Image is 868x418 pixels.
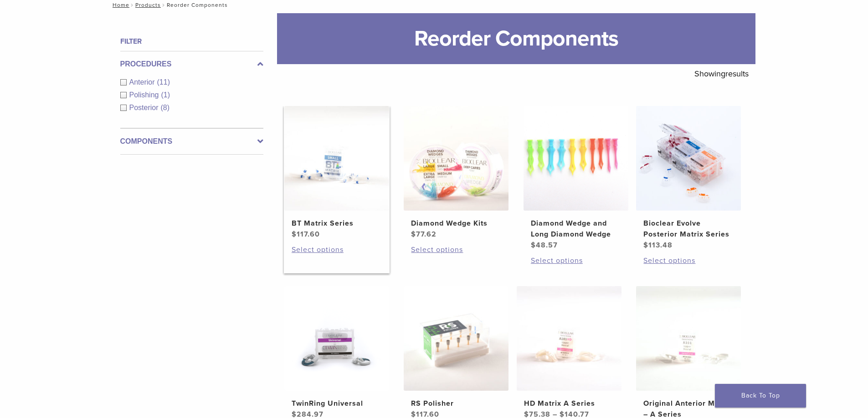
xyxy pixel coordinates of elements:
h2: HD Matrix A Series [524,398,614,409]
span: Anterior [129,78,157,86]
img: HD Matrix A Series [517,286,621,391]
h2: Bioclear Evolve Posterior Matrix Series [643,218,734,240]
a: Select options for “BT Matrix Series” [292,244,382,255]
a: Back To Top [715,384,806,408]
bdi: 77.62 [411,230,437,239]
label: Procedures [120,59,263,70]
span: $ [643,241,648,250]
h2: TwinRing Universal [292,398,382,409]
img: Bioclear Evolve Posterior Matrix Series [636,106,741,211]
img: RS Polisher [404,286,508,391]
h2: RS Polisher [411,398,501,409]
span: $ [411,230,416,239]
img: Diamond Wedge Kits [404,106,508,211]
span: / [129,3,135,7]
img: Original Anterior Matrix - A Series [636,286,741,391]
p: Showing results [694,64,749,83]
h2: Diamond Wedge Kits [411,218,501,229]
h1: Reorder Components [277,13,755,64]
img: TwinRing Universal [284,286,389,391]
a: Products [135,2,161,8]
a: Select options for “Diamond Wedge and Long Diamond Wedge” [531,255,621,266]
span: (11) [157,78,170,86]
h2: Diamond Wedge and Long Diamond Wedge [531,218,621,240]
bdi: 117.60 [292,230,320,239]
a: Bioclear Evolve Posterior Matrix SeriesBioclear Evolve Posterior Matrix Series $113.48 [636,106,742,251]
img: BT Matrix Series [284,106,389,211]
a: Diamond Wedge and Long Diamond WedgeDiamond Wedge and Long Diamond Wedge $48.57 [523,106,629,251]
span: $ [531,241,536,250]
span: Polishing [129,91,161,99]
a: Select options for “Bioclear Evolve Posterior Matrix Series” [643,255,734,266]
a: Select options for “Diamond Wedge Kits” [411,244,501,255]
h4: Filter [120,36,263,47]
img: Diamond Wedge and Long Diamond Wedge [524,106,628,211]
bdi: 113.48 [643,241,673,250]
span: / [161,3,167,7]
label: Components [120,136,263,147]
bdi: 48.57 [531,241,558,250]
span: (8) [161,104,170,111]
span: Posterior [129,104,161,111]
h2: BT Matrix Series [292,218,382,229]
span: (1) [161,91,170,99]
a: Home [110,2,129,8]
span: $ [292,230,297,239]
a: Diamond Wedge KitsDiamond Wedge Kits $77.62 [403,106,509,240]
a: BT Matrix SeriesBT Matrix Series $117.60 [284,106,390,240]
